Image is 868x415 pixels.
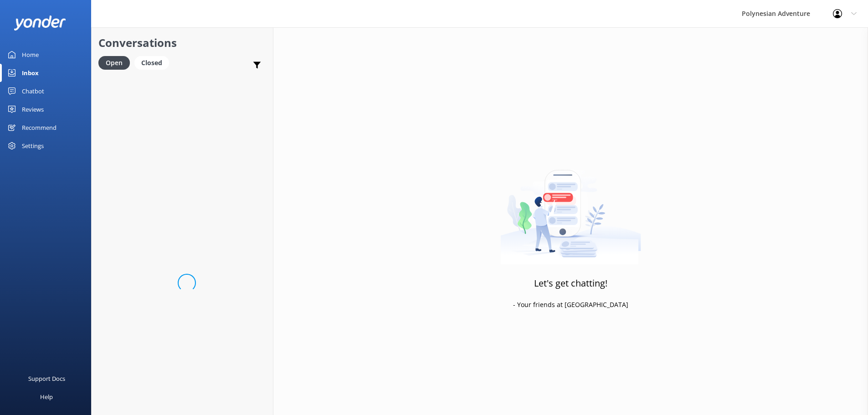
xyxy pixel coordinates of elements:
[500,151,641,265] img: artwork of a man stealing a conversation from at giant smartphone
[14,15,66,31] img: yonder-white-logo.png
[534,276,607,291] h3: Let's get chatting!
[28,369,65,388] div: Support Docs
[22,137,44,155] div: Settings
[22,118,56,137] div: Recommend
[98,56,130,70] div: Open
[98,57,134,67] a: Open
[513,300,628,310] p: - Your friends at [GEOGRAPHIC_DATA]
[22,64,39,82] div: Inbox
[22,46,39,64] div: Home
[98,34,266,51] h2: Conversations
[22,100,44,118] div: Reviews
[40,388,53,406] div: Help
[134,57,174,67] a: Closed
[134,56,169,70] div: Closed
[22,82,44,100] div: Chatbot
